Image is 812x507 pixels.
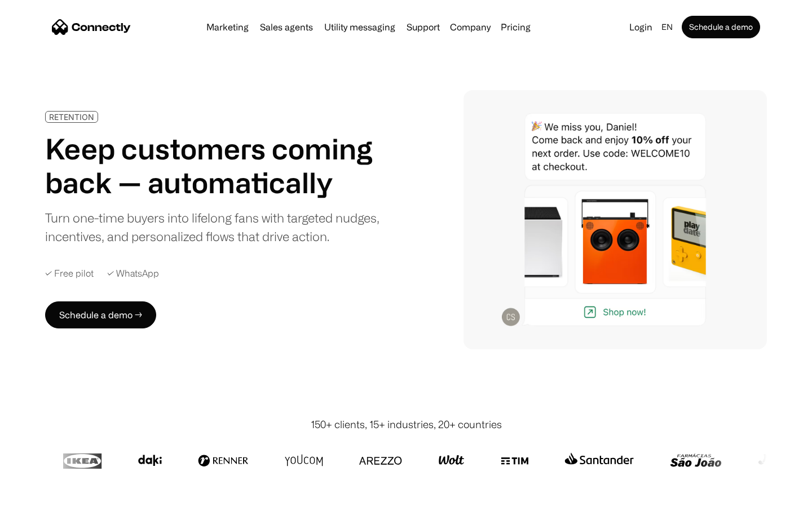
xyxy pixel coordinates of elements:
[11,486,68,503] aside: Language selected: English
[661,19,673,35] div: en
[311,417,502,432] div: 150+ clients, 15+ industries, 20+ countries
[450,19,491,35] div: Company
[45,132,388,199] h1: Keep customers coming back — automatically
[49,113,94,121] div: RETENTION
[496,23,535,32] a: Pricing
[45,268,94,279] div: ✓ Free pilot
[45,208,388,246] div: Turn one-time buyers into lifelong fans with targeted nudges, incentives, and personalized flows ...
[255,23,317,32] a: Sales agents
[23,487,68,503] ul: Language list
[320,23,400,32] a: Utility messaging
[625,19,657,35] a: Login
[45,301,156,328] a: Schedule a demo →
[107,268,159,279] div: ✓ WhatsApp
[402,23,444,32] a: Support
[682,16,760,38] a: Schedule a demo
[202,23,253,32] a: Marketing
